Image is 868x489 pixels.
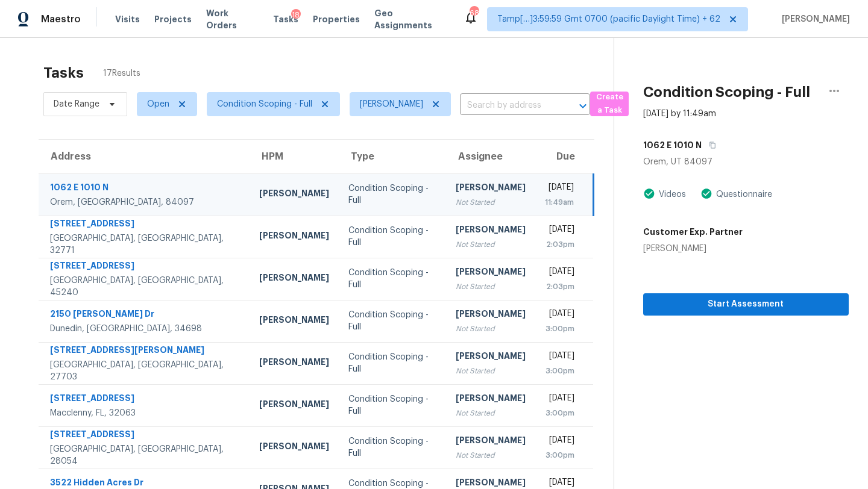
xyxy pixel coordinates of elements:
[259,272,329,287] div: [PERSON_NAME]
[259,229,329,244] div: [PERSON_NAME]
[154,13,192,25] span: Projects
[545,181,574,196] div: [DATE]
[643,243,743,255] div: [PERSON_NAME]
[456,196,526,208] div: Not Started
[259,314,329,329] div: [PERSON_NAME]
[115,13,140,25] span: Visits
[360,98,423,110] span: [PERSON_NAME]
[259,356,329,371] div: [PERSON_NAME]
[50,407,240,419] div: Macclenny, FL, 32063
[259,398,329,413] div: [PERSON_NAME]
[50,428,240,443] div: [STREET_ADDRESS]
[700,187,712,200] img: Artifact Present Icon
[348,225,436,249] div: Condition Scoping - Full
[54,98,99,110] span: Date Range
[545,223,575,238] div: [DATE]
[712,188,772,201] div: Questionnaire
[206,7,259,31] span: Work Orders
[50,308,240,323] div: 2150 [PERSON_NAME] Dr
[456,392,526,407] div: [PERSON_NAME]
[643,156,849,168] div: Orem, UT 84097
[446,140,535,173] th: Assignee
[456,365,526,377] div: Not Started
[273,15,298,23] span: Tasks
[250,140,339,173] th: HPM
[50,443,240,467] div: [GEOGRAPHIC_DATA], [GEOGRAPHIC_DATA], 28054
[50,217,240,232] div: [STREET_ADDRESS]
[456,308,526,323] div: [PERSON_NAME]
[497,13,720,25] span: Tamp[…]3:59:59 Gmt 0700 (pacific Daylight Time) + 62
[291,9,301,21] div: 18
[643,139,702,151] h5: 1062 E 1010 N
[777,13,850,25] span: [PERSON_NAME]
[313,13,360,25] span: Properties
[470,7,478,19] div: 687
[259,440,329,455] div: [PERSON_NAME]
[50,344,240,359] div: [STREET_ADDRESS][PERSON_NAME]
[545,323,575,335] div: 3:00pm
[545,196,574,208] div: 11:49am
[456,434,526,449] div: [PERSON_NAME]
[39,140,250,173] th: Address
[643,226,743,238] h5: Customer Exp. Partner
[374,7,449,31] span: Geo Assignments
[596,90,623,118] span: Create a Task
[456,449,526,461] div: Not Started
[50,181,240,196] div: 1062 E 1010 N
[147,98,169,110] span: Open
[535,140,594,173] th: Due
[50,323,240,335] div: Dunedin, [GEOGRAPHIC_DATA], 34698
[50,232,240,257] div: [GEOGRAPHIC_DATA], [GEOGRAPHIC_DATA], 32771
[545,238,575,251] div: 2:03pm
[103,67,140,79] span: 17 Results
[590,92,629,116] button: Create a Task
[456,407,526,419] div: Not Started
[702,134,718,156] button: Copy Address
[43,67,84,79] h2: Tasks
[50,196,240,208] div: Orem, [GEOGRAPHIC_DATA], 84097
[545,308,575,323] div: [DATE]
[545,266,575,281] div: [DATE]
[653,297,839,312] span: Start Assessment
[545,434,575,449] div: [DATE]
[456,350,526,365] div: [PERSON_NAME]
[50,392,240,407] div: [STREET_ADDRESS]
[50,275,240,299] div: [GEOGRAPHIC_DATA], [GEOGRAPHIC_DATA], 45240
[545,350,575,365] div: [DATE]
[545,281,575,293] div: 2:03pm
[348,435,436,459] div: Condition Scoping - Full
[348,309,436,333] div: Condition Scoping - Full
[643,86,810,98] h2: Condition Scoping - Full
[50,260,240,275] div: [STREET_ADDRESS]
[456,238,526,251] div: Not Started
[456,223,526,238] div: [PERSON_NAME]
[348,182,436,207] div: Condition Scoping - Full
[545,392,575,407] div: [DATE]
[348,267,436,291] div: Condition Scoping - Full
[643,187,655,200] img: Artifact Present Icon
[460,96,556,115] input: Search by address
[545,407,575,419] div: 3:00pm
[50,359,240,383] div: [GEOGRAPHIC_DATA], [GEOGRAPHIC_DATA], 27703
[574,98,591,114] button: Open
[41,13,81,25] span: Maestro
[545,449,575,461] div: 3:00pm
[217,98,312,110] span: Condition Scoping - Full
[655,188,686,201] div: Videos
[456,266,526,281] div: [PERSON_NAME]
[545,365,575,377] div: 3:00pm
[643,293,849,316] button: Start Assessment
[456,181,526,196] div: [PERSON_NAME]
[643,108,716,120] div: [DATE] by 11:49am
[339,140,446,173] th: Type
[456,323,526,335] div: Not Started
[259,187,329,202] div: [PERSON_NAME]
[348,393,436,417] div: Condition Scoping - Full
[348,351,436,375] div: Condition Scoping - Full
[456,281,526,293] div: Not Started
